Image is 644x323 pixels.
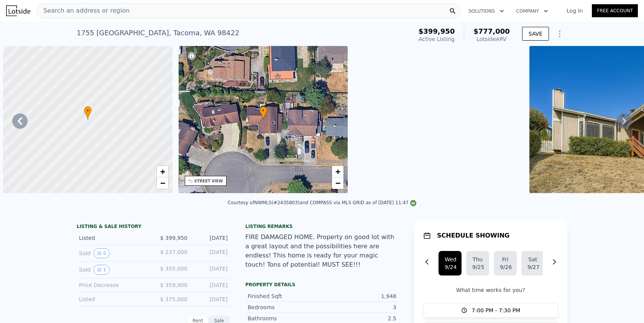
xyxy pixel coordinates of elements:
span: • [84,107,92,114]
button: Fri9/26 [494,251,517,275]
a: Zoom in [332,166,343,177]
button: Sat9/27 [521,251,544,275]
div: Sold [79,248,147,258]
span: $ 399,950 [160,235,187,241]
div: Wed [445,256,455,263]
div: Courtesy of NWMLS (#2435803) and COMPASS via MLS GRID as of [DATE] 11:47 [228,200,416,205]
div: 1,948 [322,292,396,300]
div: Listed [79,295,147,303]
div: 9/24 [445,263,455,271]
button: Wed9/24 [439,251,462,275]
div: 2.5 [322,315,396,322]
button: Company [510,4,554,18]
span: $777,000 [473,27,510,35]
a: Log In [557,7,592,15]
button: Thu9/25 [466,251,489,275]
span: + [160,167,165,176]
div: 3 [322,303,396,311]
span: Active Listing [419,36,455,42]
div: • [260,106,267,120]
div: 9/25 [472,263,483,271]
button: Show Options [552,26,567,41]
span: $ 375,000 [160,296,187,302]
a: Zoom in [157,166,168,177]
img: Lotside [6,5,30,16]
a: Zoom out [157,177,168,189]
p: What time works for you? [423,286,558,294]
div: 1755 [GEOGRAPHIC_DATA] , Tacoma , WA 98422 [77,28,239,38]
button: 7:00 PM - 7:30 PM [423,303,558,318]
div: Price Decrease [79,281,147,289]
span: 7:00 PM - 7:30 PM [472,307,521,314]
div: Property details [245,282,399,288]
div: LISTING & SALE HISTORY [77,223,230,231]
span: $399,950 [419,27,455,35]
div: Bedrooms [248,303,322,311]
img: NWMLS Logo [410,200,416,206]
span: $ 359,900 [160,282,187,288]
span: • [260,107,267,114]
div: Thu [472,256,483,263]
div: • [84,106,92,120]
div: Bathrooms [248,315,322,322]
span: Search an address or region [37,6,130,15]
a: Zoom out [332,177,343,189]
div: [DATE] [194,248,228,258]
div: 9/27 [527,263,538,271]
span: $ 237,000 [160,249,187,255]
div: Lotside ARV [473,35,510,43]
span: − [335,178,340,188]
div: Sat [527,256,538,263]
div: 9/26 [500,263,511,271]
div: [DATE] [194,281,228,289]
button: View historical data [94,265,110,275]
div: Listing remarks [245,223,399,230]
div: [DATE] [194,234,228,242]
div: [DATE] [194,265,228,275]
div: STREET VIEW [194,178,223,184]
h1: SCHEDULE SHOWING [437,231,509,240]
div: [DATE] [194,295,228,303]
button: SAVE [522,27,549,41]
span: − [160,178,165,188]
div: Listed [79,234,147,242]
button: Solutions [462,4,510,18]
button: View historical data [94,248,110,258]
div: Finished Sqft [248,292,322,300]
div: FIRE DAMAGED HOME. Property on good lot with a great layout and the possibilities here are endles... [245,233,399,269]
div: Fri [500,256,511,263]
span: + [335,167,340,176]
a: Free Account [592,4,638,17]
div: Sold [79,265,147,275]
span: $ 355,000 [160,266,187,272]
